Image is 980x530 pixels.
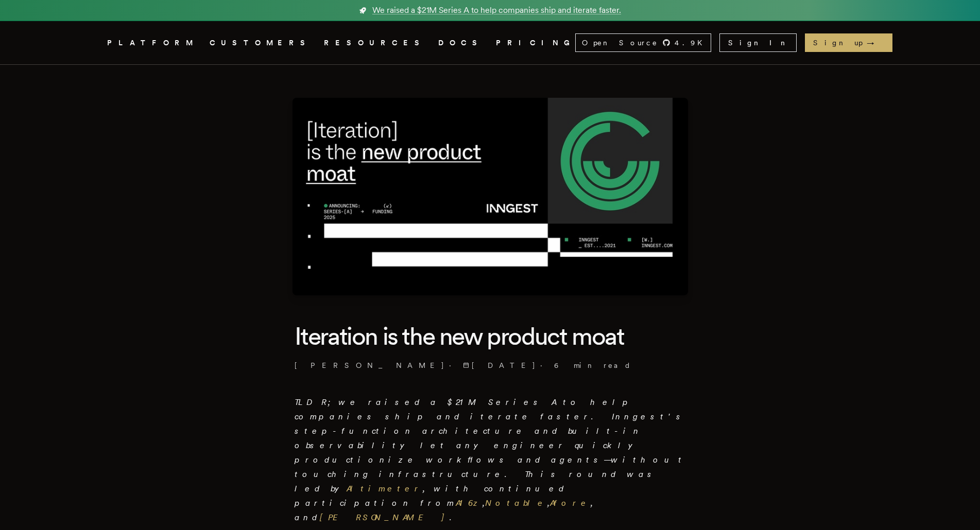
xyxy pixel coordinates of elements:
a: CUSTOMERS [210,37,312,49]
a: A16z [456,498,483,508]
em: TLDR; we raised a $21M Series A to help companies ship and iterate faster. Inngest's step-functio... [295,397,686,522]
a: PRICING [496,37,575,49]
span: [DATE] [463,360,536,370]
a: Sign up [805,33,892,52]
a: DOCS [438,37,484,49]
a: [PERSON_NAME] [295,360,445,370]
img: Featured image for Iteration is the new product moat blog post [293,98,688,295]
a: Afore [550,498,591,508]
a: [PERSON_NAME] [320,513,450,522]
a: Notable [485,498,547,508]
button: RESOURCES [324,37,426,49]
span: Open Source [582,38,658,48]
p: · · [295,360,686,370]
span: 6 min read [554,360,631,370]
h1: Iteration is the new product moat [295,320,686,352]
a: Sign In [719,33,797,52]
a: Altimeter [347,484,423,493]
nav: Global [78,21,902,64]
span: 4.9 K [675,38,709,48]
span: → [867,38,884,48]
button: PLATFORM [107,37,197,49]
span: We raised a $21M Series A to help companies ship and iterate faster. [372,4,621,16]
